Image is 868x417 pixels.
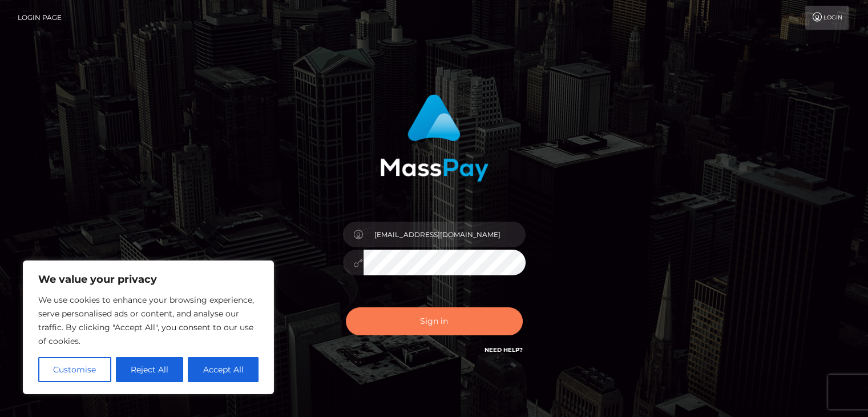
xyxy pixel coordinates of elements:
[380,94,488,182] img: MassPay Login
[38,293,259,348] p: We use cookies to enhance your browsing experience, serve personalised ads or content, and analys...
[18,6,62,30] a: Login Page
[116,357,184,382] button: Reject All
[485,346,523,354] a: Need Help?
[346,307,523,335] button: Sign in
[188,357,259,382] button: Accept All
[805,6,849,30] a: Login
[38,272,259,286] p: We value your privacy
[364,222,526,247] input: Username...
[38,357,111,382] button: Customise
[23,260,274,394] div: We value your privacy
